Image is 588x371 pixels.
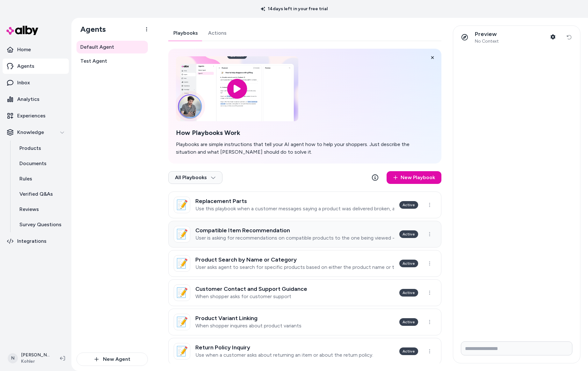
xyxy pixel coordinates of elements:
p: Knowledge [17,129,44,136]
p: 14 days left in your free trial [257,6,331,12]
span: Kohler [21,358,50,365]
a: Products [13,141,69,156]
p: Agents [17,62,34,70]
p: When shopper asks for customer support [195,293,307,300]
div: Active [399,289,418,297]
p: Preview [475,31,499,38]
h3: Return Policy Inquiry [195,344,373,351]
a: Survey Questions [13,217,69,232]
p: User is asking for recommendations on compatible products to the one being viewed -or- asks if a ... [195,235,394,241]
a: New Playbook [387,171,441,184]
button: New Agent [76,353,148,366]
h3: Compatible Item Recommendation [195,227,394,234]
a: Analytics [3,92,69,107]
p: Integrations [17,237,47,245]
span: Test Agent [80,57,107,65]
a: Verified Q&As [13,186,69,202]
div: 📝 [174,255,190,272]
a: Rules [13,171,69,186]
h3: Customer Contact and Support Guidance [195,286,307,292]
p: Experiences [17,112,46,120]
p: Inbox [17,79,30,87]
div: Active [399,318,418,326]
div: 📝 [174,284,190,301]
a: 📝Replacement PartsUse this playbook when a customer messages saying a product was delivered broke... [168,192,441,218]
p: Playbooks are simple instructions that tell your AI agent how to help your shoppers. Just describ... [176,141,421,156]
a: Default Agent [76,41,148,53]
p: Verified Q&As [19,190,53,198]
button: All Playbooks [168,171,222,184]
h2: How Playbooks Work [176,129,421,137]
a: Test Agent [76,55,148,67]
a: 📝Product Variant LinkingWhen shopper inquires about product variantsActive [168,309,441,335]
a: 📝Return Policy InquiryUse when a customer asks about returning an item or about the return policy... [168,338,441,365]
p: Documents [19,160,47,167]
p: Home [17,46,31,53]
a: Documents [13,156,69,171]
p: Rules [19,175,32,183]
h3: Product Search by Name or Category [195,256,394,263]
a: Integrations [3,234,69,249]
p: [PERSON_NAME] [21,352,50,358]
div: Active [399,201,418,209]
div: Active [399,347,418,355]
p: User asks agent to search for specific products based on either the product name or type/category [195,264,394,270]
p: Analytics [17,95,40,103]
h1: Agents [75,24,106,34]
a: 📝Product Search by Name or CategoryUser asks agent to search for specific products based on eithe... [168,250,441,277]
button: N[PERSON_NAME]Kohler [4,348,55,368]
button: Knowledge [3,125,69,140]
a: 📝Compatible Item RecommendationUser is asking for recommendations on compatible products to the o... [168,221,441,248]
p: Reviews [19,206,39,213]
div: Active [399,230,418,238]
a: 📝Customer Contact and Support GuidanceWhen shopper asks for customer supportActive [168,279,441,306]
a: Actions [203,25,232,41]
span: Default Agent [80,43,114,51]
h3: Product Variant Linking [195,315,301,321]
img: alby Logo [6,26,38,35]
p: Use when a customer asks about returning an item or about the return policy. [195,352,373,358]
div: 📝 [174,226,190,242]
h3: Replacement Parts [195,198,394,204]
input: Write your prompt here [461,341,572,355]
a: Agents [3,59,69,74]
span: All Playbooks [175,174,216,181]
div: 📝 [174,197,190,213]
p: Survey Questions [19,221,62,228]
a: Experiences [3,108,69,123]
p: Products [19,144,41,152]
p: Use this playbook when a customer messages saying a product was delivered broken, asking Free Pro... [195,206,394,212]
div: 📝 [174,343,190,360]
span: N [8,353,18,363]
div: Active [399,260,418,267]
a: Reviews [13,202,69,217]
a: Playbooks [168,25,203,41]
div: 📝 [174,314,190,330]
a: Home [3,42,69,57]
span: No Context [475,38,499,44]
p: When shopper inquires about product variants [195,323,301,329]
a: Inbox [3,75,69,90]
